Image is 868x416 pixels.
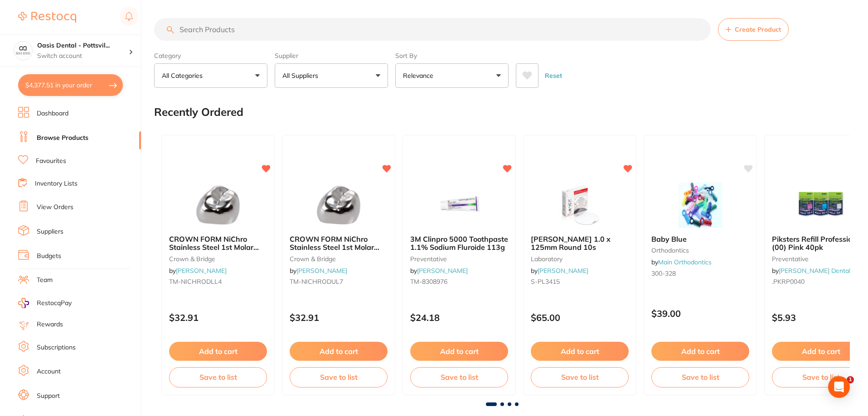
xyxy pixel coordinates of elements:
a: View Orders [37,203,73,212]
span: by [410,267,468,275]
img: RestocqPay [18,298,29,308]
button: Save to list [531,367,629,387]
small: TM-8308976 [410,278,508,285]
b: CROWN FORM NiChro Stainless Steel 1st Molar DLL4 Pk of 2 [169,235,267,252]
b: 3M Clinpro 5000 Toothpaste 1.1% Sodium Fluroide 113g [410,235,508,252]
img: Restocq Logo [18,12,76,23]
b: Baby Blue [651,235,749,243]
label: Category [154,52,267,60]
label: Supplier [275,52,388,60]
a: [PERSON_NAME] [296,267,347,275]
a: Browse Products [37,134,88,143]
small: S-PL3415 [531,278,629,285]
h4: Oasis Dental - Pottsville [37,41,129,50]
small: preventative [410,255,508,263]
a: [PERSON_NAME] [417,267,468,275]
a: Main Orthodontics [658,258,712,266]
a: [PERSON_NAME] Dental [779,267,850,275]
button: Add to cart [169,342,267,361]
p: All Suppliers [282,71,322,80]
a: Restocq Logo [18,7,76,28]
small: TM-NICHRODUL7 [290,278,388,285]
a: Account [37,367,61,376]
button: Add to cart [410,342,508,361]
button: All Categories [154,63,267,88]
img: CROWN FORM NiChro Stainless Steel 1st Molar DUL7 Pk of 2 [309,182,368,228]
img: Baby Blue [671,182,730,228]
button: $4,377.51 in your order [18,74,123,96]
p: All Categories [162,71,206,80]
a: Support [37,392,60,401]
button: Add to cart [651,342,749,361]
span: Create Product [735,26,781,33]
span: by [651,258,712,266]
button: Save to list [410,367,508,387]
span: by [169,267,227,275]
button: Add to cart [290,342,388,361]
p: $24.18 [410,312,508,323]
a: Suppliers [37,227,63,236]
img: SCHEU DURAN 1.0 x 125mm Round 10s [550,182,609,228]
a: Team [37,276,53,285]
button: Add to cart [531,342,629,361]
small: crown & bridge [169,255,267,263]
h2: Recently Ordered [154,106,243,119]
p: $32.91 [290,312,388,323]
label: Sort By [395,52,509,60]
a: RestocqPay [18,298,72,308]
button: Save to list [169,367,267,387]
small: 300-328 [651,270,749,277]
a: Rewards [37,320,63,329]
span: by [772,267,850,275]
button: Relevance [395,63,509,88]
button: All Suppliers [275,63,388,88]
a: Dashboard [37,109,68,118]
a: Budgets [37,252,61,261]
button: Save to list [651,367,749,387]
input: Search Products [154,18,711,41]
img: CROWN FORM NiChro Stainless Steel 1st Molar DLL4 Pk of 2 [189,182,247,228]
span: RestocqPay [37,299,72,308]
button: Save to list [290,367,388,387]
b: SCHEU DURAN 1.0 x 125mm Round 10s [531,235,629,252]
img: 3M Clinpro 5000 Toothpaste 1.1% Sodium Fluroide 113g [430,182,489,228]
p: Switch account [37,52,129,61]
a: [PERSON_NAME] [176,267,227,275]
p: Relevance [403,71,437,80]
a: Subscriptions [37,343,76,352]
b: CROWN FORM NiChro Stainless Steel 1st Molar DUL7 Pk of 2 [290,235,388,252]
small: TM-NICHRODLL4 [169,278,267,285]
img: Oasis Dental - Pottsville [14,42,32,60]
button: Reset [542,63,565,88]
div: Open Intercom Messenger [828,376,850,398]
span: by [531,267,588,275]
a: Favourites [36,157,66,166]
span: 1 [847,376,854,383]
img: Piksters Refill Professional (00) Pink 40pk [791,182,850,228]
span: by [290,267,347,275]
small: laboratory [531,255,629,263]
button: Create Product [718,18,789,41]
a: Inventory Lists [35,179,78,188]
p: $65.00 [531,312,629,323]
small: crown & bridge [290,255,388,263]
small: orthodontics [651,247,749,254]
p: $39.00 [651,308,749,319]
a: [PERSON_NAME] [538,267,588,275]
p: $32.91 [169,312,267,323]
